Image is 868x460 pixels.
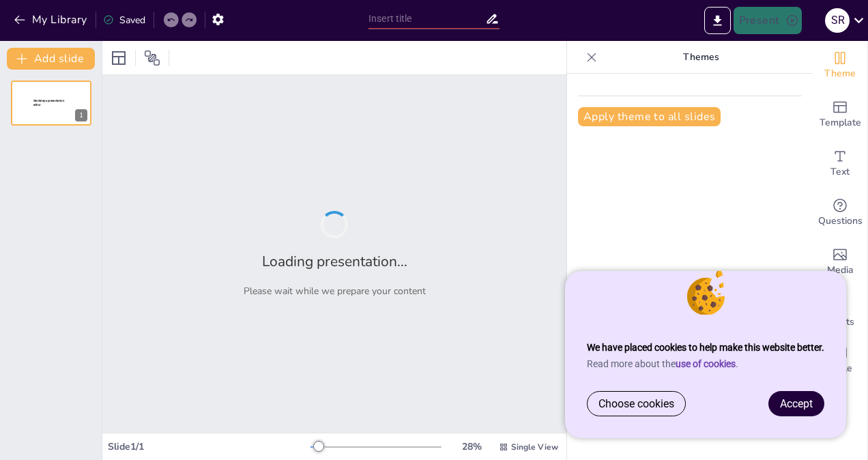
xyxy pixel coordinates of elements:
[368,9,485,29] input: Insert title
[825,7,850,34] button: S R
[587,342,824,353] strong: We have placed cookies to help make this website better.
[33,99,64,106] span: Sendsteps presentation editor
[108,47,130,69] div: Layout
[813,90,867,139] div: Add ready made slides
[769,392,824,416] a: Accept
[588,392,685,416] a: Choose cookies
[830,164,850,179] span: Text
[262,252,407,271] h2: Loading presentation...
[818,214,863,229] span: Questions
[813,188,867,238] div: Get real-time input from your audience
[598,397,674,410] span: Choose cookies
[455,440,488,453] div: 28 %
[704,7,731,34] button: Export to PowerPoint
[734,7,802,34] button: Present
[813,41,867,90] div: Change the overall theme
[813,139,867,188] div: Add text boxes
[820,115,861,130] span: Template
[144,50,160,66] span: Position
[108,440,310,453] div: Slide 1 / 1
[825,8,850,33] div: S R
[10,9,93,31] button: My Library
[75,109,87,121] div: 1
[7,48,95,70] button: Add slide
[511,442,558,452] span: Single View
[813,238,867,287] div: Add images, graphics, shapes or video
[603,41,799,74] p: Themes
[676,358,736,369] a: use of cookies
[103,14,145,27] div: Saved
[827,263,854,278] span: Media
[578,107,721,126] button: Apply theme to all slides
[244,285,426,298] p: Please wait while we prepare your content
[587,358,824,369] p: Read more about the .
[780,397,813,410] span: Accept
[11,81,91,126] div: Sendsteps presentation editor1
[824,66,856,81] span: Theme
